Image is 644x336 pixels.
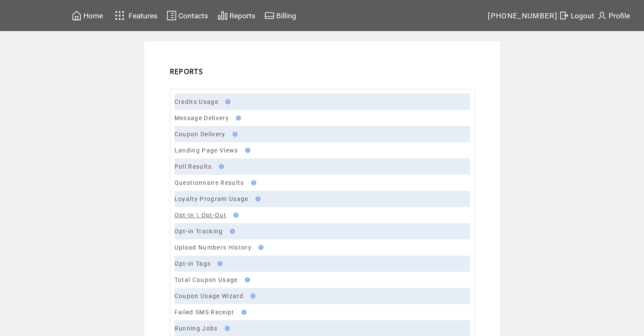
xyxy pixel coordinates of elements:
[175,98,218,105] a: Credits Usage
[230,132,238,137] img: help.gif
[175,293,243,299] a: Coupon Usage Wizard
[175,147,238,154] a: Landing Page Views
[231,213,238,218] img: help.gif
[166,10,177,21] img: contacts.svg
[239,310,246,315] img: help.gif
[218,10,228,21] img: chart.svg
[222,326,230,331] img: help.gif
[264,10,275,21] img: creidtcard.svg
[559,10,569,21] img: exit.svg
[595,9,631,22] a: Profile
[175,163,212,170] a: Poll Results
[263,9,298,22] a: Billing
[175,244,252,251] a: Upload Numbers History
[112,9,127,23] img: features.svg
[175,309,235,316] a: Failed SMS Receipt
[175,115,229,121] a: Message Delivery
[170,67,203,76] span: REPORTS
[129,11,157,20] span: Features
[215,261,223,266] img: help.gif
[165,9,209,22] a: Contacts
[175,260,211,267] a: Opt-in Tags
[70,9,104,22] a: Home
[242,277,250,282] img: help.gif
[216,164,224,169] img: help.gif
[253,196,260,201] img: help.gif
[248,293,255,299] img: help.gif
[83,11,103,20] span: Home
[175,195,249,202] a: Loyalty Program Usage
[175,276,238,283] a: Total Coupon Usage
[571,11,594,20] span: Logout
[175,179,244,186] a: Questionnaire Results
[558,9,595,22] a: Logout
[175,212,226,218] a: Opt-In \ Opt-Out
[229,11,255,20] span: Reports
[597,10,607,21] img: profile.svg
[276,11,296,20] span: Billing
[175,228,223,235] a: Opt-in Tracking
[256,245,263,250] img: help.gif
[216,9,257,22] a: Reports
[72,10,82,21] img: home.svg
[175,131,226,138] a: Coupon Delivery
[178,11,208,20] span: Contacts
[488,11,558,20] span: [PHONE_NUMBER]
[243,148,250,153] img: help.gif
[111,7,159,24] a: Features
[175,325,218,332] a: Running Jobs
[609,11,630,20] span: Profile
[223,99,230,104] img: help.gif
[233,115,241,121] img: help.gif
[227,229,235,234] img: help.gif
[249,180,256,185] img: help.gif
